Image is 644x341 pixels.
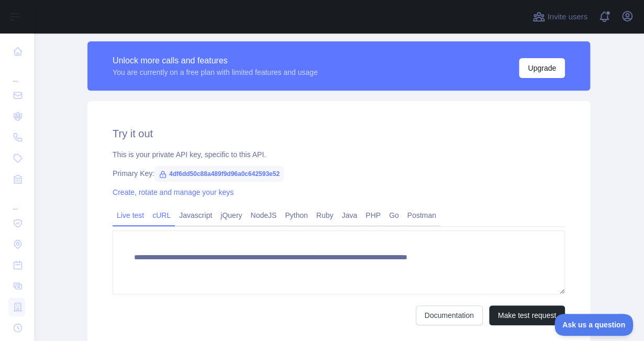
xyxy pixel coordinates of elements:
span: 4df6dd50c88a489f9d96a0c642593e52 [154,166,284,182]
a: Documentation [416,305,483,325]
button: Make test request [489,305,565,325]
a: Live test [113,207,148,224]
button: Invite users [530,8,590,25]
a: Javascript [175,207,216,224]
div: ... [8,63,25,84]
div: ... [8,191,25,212]
a: Create, rotate and manage your keys [113,188,234,196]
a: PHP [361,207,385,224]
a: NodeJS [246,207,281,224]
a: cURL [148,207,175,224]
span: Invite users [547,11,587,23]
div: This is your private API key, specific to this API. [113,149,565,160]
a: jQuery [216,207,246,224]
a: Go [385,207,403,224]
a: Java [338,207,362,224]
a: Postman [403,207,440,224]
div: You are currently on a free plan with limited features and usage [113,67,318,78]
button: Upgrade [519,58,565,78]
a: Ruby [312,207,338,224]
iframe: Toggle Customer Support [554,314,634,336]
h2: Try it out [113,126,565,141]
a: Python [281,207,312,224]
div: Primary Key: [113,168,565,179]
div: Unlock more calls and features [113,54,318,67]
